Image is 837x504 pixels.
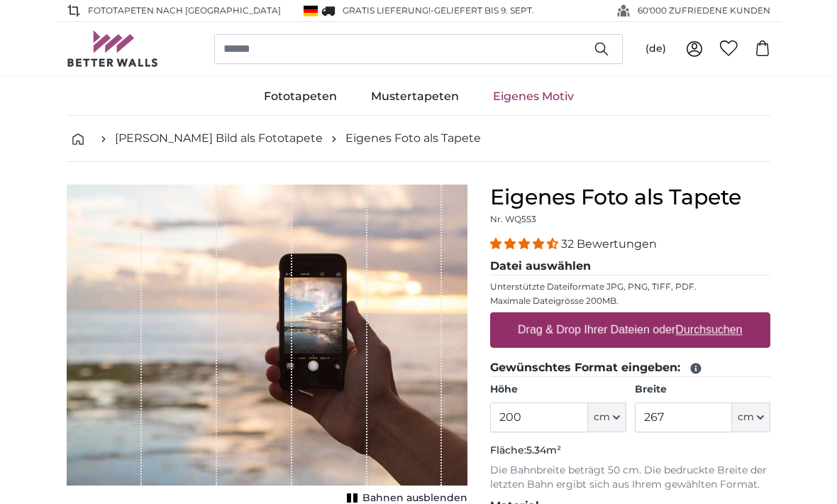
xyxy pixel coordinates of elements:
a: Eigenes Foto als Tapete [345,130,481,147]
span: Nr. WQ553 [490,214,536,224]
a: Fototapeten [247,78,354,115]
label: Höhe [490,383,626,397]
h1: Eigenes Foto als Tapete [490,185,770,210]
u: Durchsuchen [676,324,743,336]
span: 60'000 ZUFRIEDENE KUNDEN [638,4,770,17]
span: 32 Bewertungen [561,237,657,251]
span: 4.31 stars [490,237,561,251]
label: Drag & Drop Ihrer Dateien oder [512,316,748,344]
a: [PERSON_NAME] Bild als Fototapete [115,130,323,147]
span: cm [594,410,610,424]
nav: breadcrumbs [67,116,770,162]
legend: Gewünschtes Format eingeben: [490,359,770,377]
a: Mustertapeten [354,78,476,115]
p: Fläche: [490,444,770,458]
label: Breite [635,383,770,397]
a: Eigenes Motiv [476,78,591,115]
span: cm [738,410,754,424]
legend: Datei auswählen [490,258,770,275]
span: - [431,5,534,16]
p: Unterstützte Dateiformate JPG, PNG, TIFF, PDF. [490,281,770,292]
button: cm [732,402,770,432]
p: Die Bahnbreite beträgt 50 cm. Die bedruckte Breite der letzten Bahn ergibt sich aus Ihrem gewählt... [490,464,770,492]
img: Deutschland [304,6,318,16]
span: Fototapeten nach [GEOGRAPHIC_DATA] [88,4,281,17]
button: cm [588,402,626,432]
span: 5.34m² [526,444,561,456]
p: Maximale Dateigrösse 200MB. [490,295,770,307]
span: Geliefert bis 9. Sept. [434,5,534,16]
img: Betterwalls [67,31,159,67]
span: GRATIS Lieferung! [343,5,431,16]
button: (de) [634,36,677,62]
